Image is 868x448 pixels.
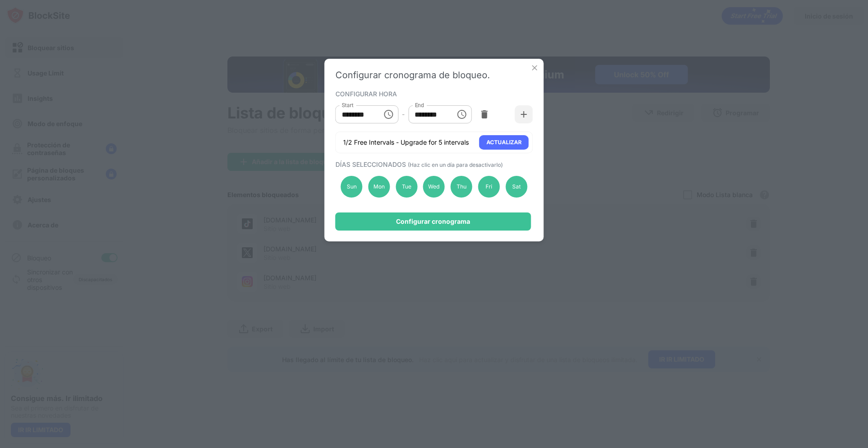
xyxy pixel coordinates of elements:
[396,176,417,198] div: Tue
[453,105,471,123] button: Choose time, selected time is 1:00 PM
[478,176,500,198] div: Fri
[396,218,470,225] div: Configurar cronograma
[335,70,533,80] div: Configurar cronograma de bloqueo.
[368,176,390,198] div: Mon
[408,161,503,168] span: (Haz clic en un día para desactivarlo)
[379,105,397,123] button: Choose time, selected time is 10:00 AM
[415,101,424,109] label: End
[342,101,354,109] label: Start
[335,90,531,97] div: CONFIGURAR HORA
[486,138,522,147] div: ACTUALIZAR
[335,160,531,168] div: DÍAS SELECCIONADOS
[341,176,363,198] div: Sun
[343,138,469,147] div: 1/2 Free Intervals - Upgrade for 5 intervals
[423,176,445,198] div: Wed
[402,109,405,119] div: -
[451,176,472,198] div: Thu
[530,63,539,72] img: x-button.svg
[505,176,527,198] div: Sat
